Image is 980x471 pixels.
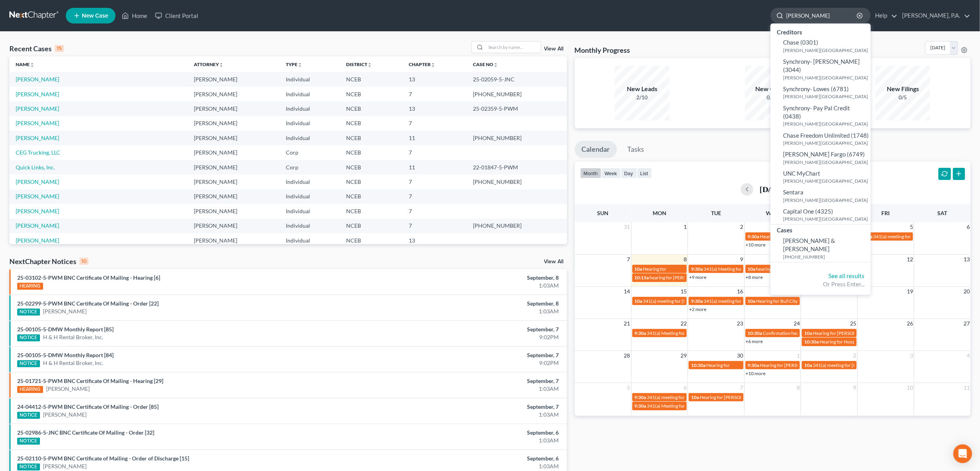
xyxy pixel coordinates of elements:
[683,383,688,392] span: 6
[402,189,467,204] td: 7
[16,61,34,67] a: Nameunfold_more
[16,193,59,200] a: [PERSON_NAME]
[340,204,403,218] td: NCEB
[804,339,819,345] span: 10:30a
[691,362,706,368] span: 10:30a
[740,255,744,264] span: 9
[16,76,59,83] a: [PERSON_NAME]
[17,283,43,290] div: HEARING
[384,403,559,411] div: September, 7
[298,63,302,67] i: unfold_more
[783,93,869,100] small: [PERSON_NAME][GEOGRAPHIC_DATA]
[194,61,224,67] a: Attorneyunfold_more
[853,351,857,360] span: 2
[575,141,617,158] a: Calendar
[16,105,59,112] a: [PERSON_NAME]
[813,330,874,336] span: Hearing for [PERSON_NAME]
[340,233,403,248] td: NCEB
[384,437,559,444] div: 1:03AM
[409,61,435,67] a: Chapterunfold_more
[340,160,403,174] td: NCEB
[188,116,279,131] td: [PERSON_NAME]
[402,72,467,86] td: 13
[188,101,279,116] td: [PERSON_NAME]
[280,87,340,101] td: Individual
[937,210,947,216] span: Sat
[340,72,403,86] td: NCEB
[783,237,835,252] span: [PERSON_NAME] & [PERSON_NAME]
[384,307,559,315] div: 1:03AM
[188,233,279,248] td: [PERSON_NAME]
[17,352,114,358] a: 25-00105-5-DMW Monthly Report [84]
[650,275,756,280] span: hearing for [PERSON_NAME] and [PERSON_NAME]
[909,351,914,360] span: 3
[683,255,688,264] span: 8
[689,274,706,280] a: +9 more
[748,266,756,272] span: 10a
[340,87,403,101] td: NCEB
[704,266,780,272] span: 341(a) Meeting for [PERSON_NAME]
[783,58,860,73] span: Synchrony- [PERSON_NAME] (3044)
[17,429,154,436] a: 25-02986-5-JNC BNC Certificate Of Mailing - Order [32]
[626,255,631,264] span: 7
[783,170,820,177] span: UNC MyChart
[17,412,40,419] div: NOTICE
[384,274,559,282] div: September, 8
[783,253,869,260] small: [PHONE_NUMBER]
[796,351,801,360] span: 1
[402,145,467,160] td: 7
[384,411,559,419] div: 1:03AM
[402,204,467,218] td: 7
[467,174,567,189] td: [PHONE_NUMBER]
[9,44,64,53] div: Recent Cases
[467,87,567,101] td: [PHONE_NUMBER]
[871,9,897,23] a: Help
[783,39,818,46] span: Chase (0301)
[340,131,403,145] td: NCEB
[384,351,559,359] div: September, 7
[763,330,852,336] span: Confirmation hearing for [PERSON_NAME]
[43,359,103,367] a: H & H Rental Broker, Inc.
[188,204,279,218] td: [PERSON_NAME]
[346,61,372,67] a: Districtunfold_more
[813,362,912,368] span: 341(a) meeting for [PERSON_NAME] Farms, LLC
[783,189,803,196] span: Sentara
[16,164,55,171] a: Quick Links, Inc.
[384,333,559,341] div: 9:02PM
[544,46,564,52] a: View All
[623,222,631,232] span: 31
[219,63,224,67] i: unfold_more
[771,225,871,234] div: Cases
[745,93,800,101] div: 0/10
[580,168,601,178] button: month
[188,145,279,160] td: [PERSON_NAME]
[43,333,103,341] a: H & H Rental Broker, Inc.
[635,275,649,280] span: 10:15a
[783,159,869,165] small: [PERSON_NAME][GEOGRAPHIC_DATA]
[17,300,159,307] a: 25-02299-5-PWM BNC Certificate Of Mailing - Order [22]
[280,116,340,131] td: Individual
[46,385,90,393] a: [PERSON_NAME]
[597,210,608,216] span: Sun
[623,287,631,296] span: 14
[746,338,763,344] a: +6 more
[691,266,703,272] span: 9:30a
[384,282,559,289] div: 1:03AM
[740,383,744,392] span: 7
[17,326,114,333] a: 25-00105-5-DMW Monthly Report [85]
[853,383,857,392] span: 9
[286,61,302,67] a: Typeunfold_more
[17,455,189,462] a: 25-02110-5-PWM BNC Certificate of Mailing - Order of Discharge [15]
[188,189,279,204] td: [PERSON_NAME]
[384,462,559,470] div: 1:03AM
[906,287,914,296] span: 19
[626,383,631,392] span: 5
[340,116,403,131] td: NCEB
[17,386,43,393] div: HEARING
[16,120,59,126] a: [PERSON_NAME]
[79,258,88,265] div: 10
[756,298,825,304] span: Hearing for Bull City Designs, LLC
[691,298,703,304] span: 9:30a
[691,394,699,400] span: 10a
[963,383,971,392] span: 11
